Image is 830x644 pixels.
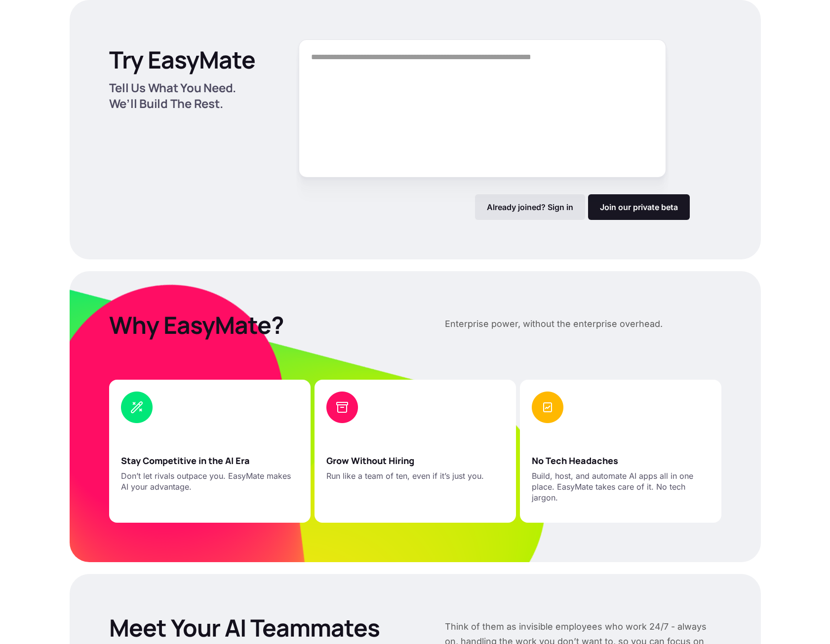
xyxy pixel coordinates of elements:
[326,470,484,481] p: Run like a team of ten, even if it’s just you.
[121,455,250,466] p: Stay Competitive in the AI Era
[109,311,413,339] p: Why EasyMate?
[532,470,710,503] p: Build, host, and automate AI apps all in one place. EasyMate takes care of it. No tech jargon.
[532,455,618,466] p: No Tech Headaches
[121,470,299,492] p: Don’t let rivals outpace you. EasyMate makes AI your advantage.
[326,455,414,466] p: Grow Without Hiring
[109,613,413,642] p: Meet Your AI Teammates
[487,202,573,212] p: Already joined? Sign in
[475,194,585,220] a: Already joined? Sign in
[109,80,266,111] p: Tell Us What You Need. We’ll Build The Rest.
[299,39,690,220] form: Form
[109,45,255,74] p: Try EasyMate
[588,194,690,220] a: Join our private beta
[445,317,663,331] p: Enterprise power, without the enterprise overhead.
